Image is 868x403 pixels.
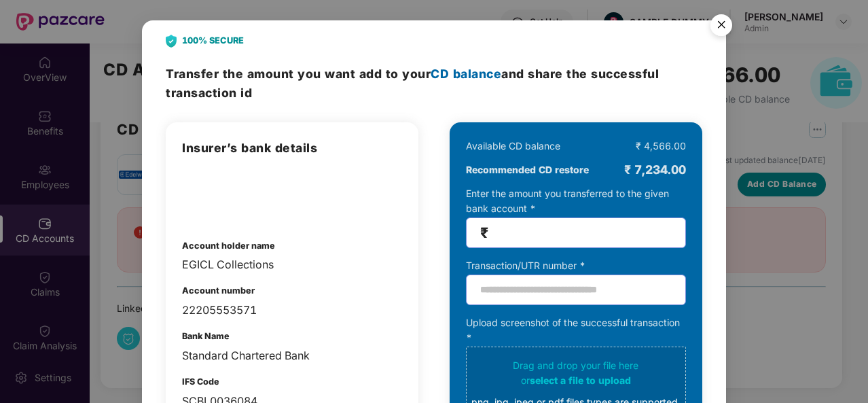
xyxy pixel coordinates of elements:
[636,139,686,154] div: ₹ 4,566.00
[466,139,560,154] div: Available CD balance
[182,139,402,158] h3: Insurer’s bank details
[182,376,219,387] b: IFS Code
[530,374,631,386] span: select a file to upload
[297,67,501,81] span: you want add to your
[182,347,402,364] div: Standard Chartered Bank
[182,302,402,319] div: 22205553571
[166,35,177,48] img: svg+xml;base64,PHN2ZyB4bWxucz0iaHR0cDovL3d3dy53My5vcmcvMjAwMC9zdmciIHdpZHRoPSIyNCIgaGVpZ2h0PSIyOC...
[182,256,402,273] div: EGICL Collections
[466,258,686,273] div: Transaction/UTR number *
[466,162,589,177] b: Recommended CD restore
[182,331,230,341] b: Bank Name
[702,8,740,46] img: svg+xml;base64,PHN2ZyB4bWxucz0iaHR0cDovL3d3dy53My5vcmcvMjAwMC9zdmciIHdpZHRoPSI1NiIgaGVpZ2h0PSI1Ni...
[431,67,501,81] span: CD balance
[471,373,681,388] div: or
[182,285,255,296] b: Account number
[624,160,686,179] div: ₹ 7,234.00
[166,65,702,102] h3: Transfer the amount and share the successful transaction id
[182,34,244,48] b: 100% SECURE
[702,7,739,44] button: Close
[480,225,488,241] span: ₹
[182,171,253,219] img: integrations
[182,241,275,251] b: Account holder name
[466,186,686,248] div: Enter the amount you transferred to the given bank account *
